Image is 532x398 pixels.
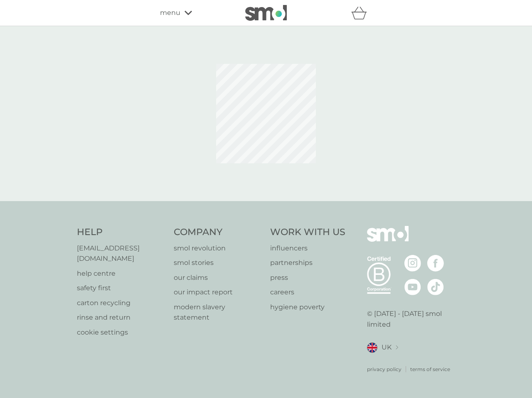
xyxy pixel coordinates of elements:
img: UK flag [367,342,377,353]
a: our claims [174,272,262,283]
h4: Help [77,226,165,239]
img: visit the smol Tiktok page [427,279,444,295]
a: smol stories [174,257,262,268]
a: hygiene poverty [270,302,345,313]
img: visit the smol Youtube page [404,279,421,295]
a: smol revolution [174,243,262,254]
a: cookie settings [77,327,165,338]
a: terms of service [410,365,450,373]
a: partnerships [270,257,345,268]
img: smol [367,226,409,254]
a: carton recycling [77,298,165,308]
a: influencers [270,243,345,254]
a: rinse and return [77,312,165,323]
span: UK [382,342,392,353]
div: basket [351,5,372,21]
a: modern slavery statement [174,302,262,323]
img: visit the smol Instagram page [404,255,421,272]
a: privacy policy [367,365,401,373]
a: press [270,272,345,283]
a: our impact report [174,287,262,298]
img: select a new location [396,345,398,350]
a: [EMAIL_ADDRESS][DOMAIN_NAME] [77,243,165,264]
img: visit the smol Facebook page [427,255,444,272]
h4: Company [174,226,262,239]
img: smol [245,5,287,21]
a: careers [270,287,345,298]
p: © [DATE] - [DATE] smol limited [367,308,456,330]
a: help centre [77,268,165,279]
span: menu [160,7,180,18]
h4: Work With Us [270,226,345,239]
a: safety first [77,283,165,294]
